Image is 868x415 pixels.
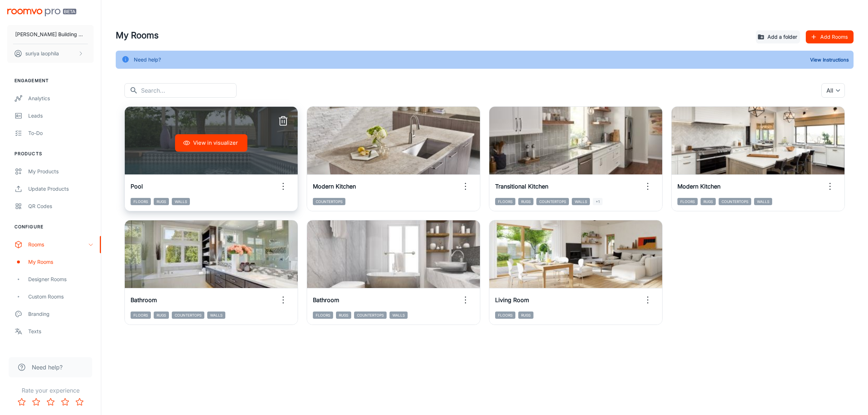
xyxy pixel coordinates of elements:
[134,53,161,67] div: Need help?
[131,182,143,191] h6: Pool
[756,30,800,43] button: Add a folder
[25,50,59,58] p: suriya laophila
[495,312,515,319] span: Floors
[518,198,533,205] span: Rugs
[754,198,772,205] span: Walls
[390,312,408,319] span: Walls
[154,312,169,319] span: Rugs
[28,293,94,301] div: Custom Rooms
[28,129,94,137] div: To-do
[7,9,76,16] img: Roomvo PRO Beta
[518,312,533,319] span: Rugs
[593,198,603,205] span: +1
[15,30,86,38] p: [PERSON_NAME] Building Material
[131,296,157,304] h6: Bathroom
[28,310,94,318] div: Branding
[821,83,845,98] div: All
[28,258,94,266] div: My Rooms
[28,185,94,193] div: Update Products
[28,327,94,335] div: Texts
[28,112,94,120] div: Leads
[806,30,854,43] button: Add Rooms
[175,134,247,152] button: View in visualizer
[495,182,548,191] h6: Transitional Kitchen
[116,29,750,42] h4: My Rooms
[677,182,720,191] h6: Modern Kitchen
[7,25,94,44] button: [PERSON_NAME] Building Material
[131,312,151,319] span: Floors
[719,198,751,205] span: Countertops
[28,241,88,249] div: Rooms
[808,54,851,65] button: View Instructions
[28,94,94,102] div: Analytics
[354,312,387,319] span: Countertops
[154,198,169,205] span: Rugs
[28,275,94,283] div: Designer Rooms
[141,83,237,98] input: Search...
[701,198,716,205] span: Rugs
[313,312,333,319] span: Floors
[677,198,698,205] span: Floors
[336,312,351,319] span: Rugs
[131,198,151,205] span: Floors
[28,202,94,210] div: QR Codes
[313,198,345,205] span: Countertops
[28,168,94,175] div: My Products
[172,312,204,319] span: Countertops
[207,312,225,319] span: Walls
[495,198,515,205] span: Floors
[572,198,590,205] span: Walls
[7,44,94,63] button: suriya laophila
[313,182,356,191] h6: Modern Kitchen
[495,296,529,304] h6: Living Room
[172,198,190,205] span: Walls
[313,296,339,304] h6: Bathroom
[536,198,569,205] span: Countertops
